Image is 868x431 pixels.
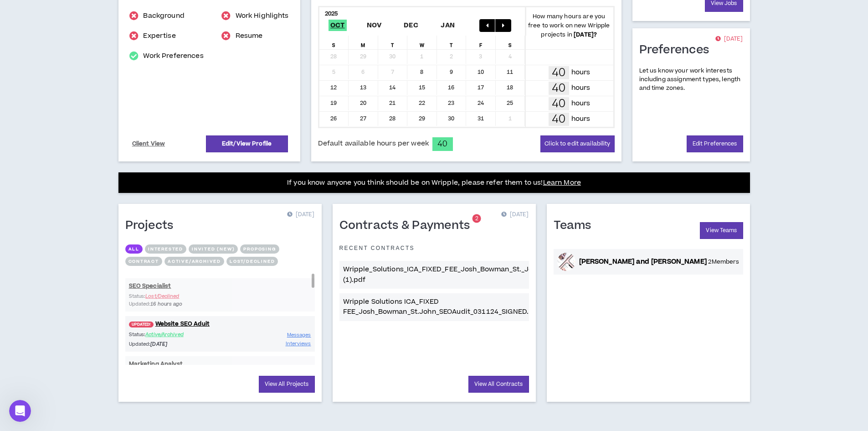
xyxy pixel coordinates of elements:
a: UPDATED!Website SEO Aduit [125,320,315,328]
div: T [378,36,408,49]
button: All [125,244,143,254]
a: Work Preferences [143,51,203,62]
span: Messages [287,332,311,338]
span: Jan [439,20,457,31]
span: 2 [475,215,478,223]
h1: Teams [554,218,598,233]
p: Let us know your work interests including assignment types, length and time zones. [639,67,743,93]
a: Work Highlights [236,10,289,21]
iframe: Intercom live chat [9,400,31,422]
p: [PERSON_NAME] and [PERSON_NAME] [579,257,707,267]
a: Wripple Solutions ICA_FIXED FEE_Josh_Bowman_St.John_SEOAudit_031124_SIGNED.pdf [339,293,529,321]
p: [DATE] [501,210,529,219]
div: F [466,36,496,49]
p: hours [571,83,591,93]
a: Edit/View Profile [206,135,288,152]
a: Messages [287,331,311,339]
button: Interested [145,244,186,254]
div: S [319,36,349,49]
span: UPDATED! [129,322,154,327]
button: Click to edit availability [540,135,614,152]
a: Learn More [543,178,581,187]
span: Interviews [286,340,311,347]
span: Dec [402,20,420,31]
a: [PERSON_NAME] and [PERSON_NAME]2Members [554,249,743,275]
a: View All Contracts [468,376,529,393]
img: default-talent-banner.png [557,253,575,271]
div: T [437,36,467,49]
sup: 2 [473,214,481,223]
a: Resume [236,31,263,42]
a: Interviews [286,339,311,348]
button: Active/Archived [164,257,224,266]
button: Proposing [240,244,279,254]
p: How many hours are you free to work on new Wripple projects in [525,12,613,39]
a: Client View [131,136,167,152]
button: Lost/Declined [226,257,278,266]
p: If you know anyone you think should be on Wripple, please refer them to us! [287,177,581,188]
h1: Contracts & Payments [339,218,477,233]
a: Wripple_Solutions_ICA_FIXED_FEE_Josh_Bowman_St._John_Website_SEO_Audit_[DATE].docx (1).pdf [339,261,529,289]
div: S [496,36,525,49]
a: View Teams [700,222,743,239]
div: W [407,36,437,49]
a: Edit Preferences [687,135,743,152]
p: Recent Contracts [339,244,415,252]
p: hours [571,68,591,78]
p: Wripple Solutions ICA_FIXED FEE_Josh_Bowman_St.John_SEOAudit_031124_SIGNED.pdf [343,297,525,317]
a: Background [143,10,184,21]
span: Active/Archived [145,331,184,338]
p: Updated: [129,340,220,348]
button: Invited (new) [189,244,238,254]
p: hours [571,99,591,109]
i: [DATE] [150,341,167,348]
h1: Projects [125,218,180,233]
p: Status: [129,331,220,338]
p: [DATE] [715,35,743,44]
p: [DATE] [287,210,314,219]
span: Oct [329,20,347,31]
p: hours [571,114,591,124]
p: Wripple_Solutions_ICA_FIXED_FEE_Josh_Bowman_St._John_Website_SEO_Audit_[DATE].docx (1).pdf [343,265,525,285]
span: Nov [365,20,384,31]
div: M [349,36,378,49]
h1: Preferences [639,43,716,57]
p: 2 Members [708,258,739,265]
a: Expertise [143,31,175,42]
a: View All Projects [259,376,315,393]
b: 2025 [325,10,338,18]
span: Default available hours per week [318,139,429,149]
b: [DATE] ? [574,31,597,39]
button: Contract [125,257,162,266]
